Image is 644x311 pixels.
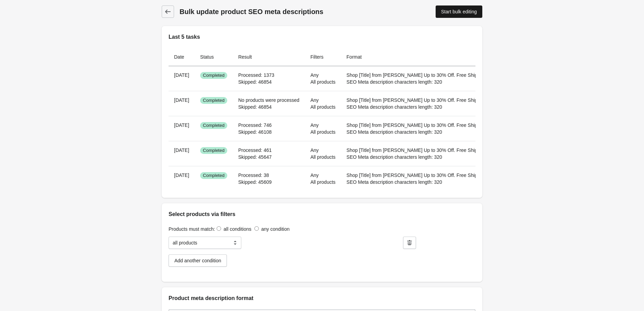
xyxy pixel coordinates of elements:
[441,9,477,14] div: Start bulk editing
[233,116,305,141] td: Processed: 746 Skipped: 46108
[169,225,475,232] div: Products must match:
[341,91,540,116] td: Shop [Title] from [PERSON_NAME] Up to 30% Off. Free Shipping $69+ & 30 day return. SEO Meta descr...
[341,141,540,166] td: Shop [Title] from [PERSON_NAME] Up to 30% Off. Free Shipping $69+ & 30 day return. SEO Meta descr...
[305,141,341,166] td: Any All products
[169,33,475,41] h2: Last 5 tasks
[233,166,305,191] td: Processed: 38 Skipped: 45609
[233,91,305,116] td: No products were processed Skipped: 46854
[200,147,227,154] span: Completed
[436,5,482,18] a: Start bulk editing
[169,66,195,91] th: [DATE]
[169,166,195,191] th: [DATE]
[341,116,540,141] td: Shop [Title] from [PERSON_NAME] Up to 30% Off. Free Shipping $69+ & 30 day return. SEO Meta descr...
[195,48,233,66] th: Status
[233,48,305,66] th: Result
[169,294,475,302] h2: Product meta description format
[200,72,227,79] span: Completed
[200,97,227,104] span: Completed
[200,122,227,129] span: Completed
[305,48,341,66] th: Filters
[341,66,540,91] td: Shop [Title] from [PERSON_NAME] Up to 30% Off. Free Shipping $69+ & 30 day return. SEO Meta descr...
[233,141,305,166] td: Processed: 461 Skipped: 45647
[305,66,341,91] td: Any All products
[174,258,221,263] div: Add another condition
[341,166,540,191] td: Shop [Title] from [PERSON_NAME] Up to 30% Off. Free Shipping $69+ & 30 day return. SEO Meta descr...
[180,7,374,16] h1: Bulk update product SEO meta descriptions
[305,91,341,116] td: Any All products
[169,91,195,116] th: [DATE]
[169,141,195,166] th: [DATE]
[261,226,290,232] label: any condition
[169,210,475,218] h2: Select products via filters
[169,116,195,141] th: [DATE]
[305,116,341,141] td: Any All products
[233,66,305,91] td: Processed: 1373 Skipped: 46854
[305,166,341,191] td: Any All products
[200,172,227,179] span: Completed
[169,48,195,66] th: Date
[169,254,227,267] button: Add another condition
[223,226,251,232] label: all conditions
[341,48,540,66] th: Format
